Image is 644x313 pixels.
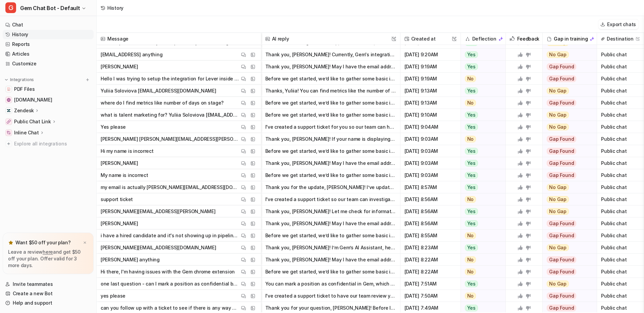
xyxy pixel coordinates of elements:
p: Inline Chat [14,129,39,136]
img: star [8,240,13,245]
button: Thank you, [PERSON_NAME]! May I have the email address associated with your Gem account? [265,217,396,230]
p: [PERSON_NAME] anything [101,254,160,266]
span: Explore all integrations [14,138,91,149]
span: [DATE] 8:23AM [403,242,458,254]
div: Gap in training [545,33,594,45]
span: Message [99,33,258,45]
span: [DATE] 9:04AM [403,121,458,133]
span: Gem Chat Bot - Default [20,3,80,13]
span: Public chat [600,242,641,254]
span: Public chat [600,133,641,145]
a: Reports [3,40,94,49]
span: Yes [465,124,478,130]
p: My name is incorrect [101,169,148,181]
button: Thank you, [PERSON_NAME]! May I have the email address associated with your Gem account? [265,254,396,266]
span: Public chat [600,266,641,278]
span: No Gap [547,280,569,287]
button: Integrations [3,76,36,83]
span: Public chat [600,217,641,230]
p: Zendesk [14,107,34,114]
span: Public chat [600,85,641,97]
p: [PERSON_NAME] [101,217,138,230]
span: Public chat [600,205,641,217]
span: [DATE] 8:56AM [403,193,458,205]
span: No Gap [547,112,569,118]
button: No Gap [543,242,592,254]
button: Thank you, [PERSON_NAME]! May I have the email address associated with your Gem account? [265,61,396,73]
a: Explore all integrations [3,139,94,148]
button: I've created a support ticket to have our team review your request about keeping a job post off y... [265,290,396,302]
button: Thank you, [PERSON_NAME]! Currently, Gem's integration with Lever is designed to use OAuth 2.0 fo... [265,49,396,61]
span: [DATE] 9:10AM [403,109,458,121]
p: Yes please [101,121,126,133]
button: Thank you, [PERSON_NAME]! May I have the email address associated with your Gem account? This wil... [265,157,396,169]
p: Hello I was trying to setup the integration for Lever inside of Gem. When I tried to add an integ... [101,73,239,85]
button: Gap Found [543,145,592,157]
span: Public chat [600,290,641,302]
p: Public Chat Link [14,118,51,125]
button: No [461,290,502,302]
span: Public chat [600,145,641,157]
span: No [465,268,476,275]
span: [DATE] 9:03AM [403,133,458,145]
p: [PERSON_NAME] [101,157,138,169]
span: [DATE] 8:56AM [403,205,458,217]
span: [DATE] 9:13AM [403,97,458,109]
span: Yes [465,148,478,154]
span: [DATE] 9:13AM [403,85,458,97]
p: [PERSON_NAME] [101,61,138,73]
span: [DATE] 9:20AM [403,49,458,61]
button: Before we get started, we’d like to gather some basic information to help us identify your accoun... [265,230,396,242]
span: Yes [465,160,478,167]
button: Gap Found [543,217,592,230]
span: No Gap [547,124,569,130]
button: No Gap [543,49,592,61]
span: [DATE] 9:19AM [403,61,458,73]
button: Yes [461,145,502,157]
button: Gap Found [543,230,592,242]
span: Yes [465,172,478,179]
span: [DATE] 9:19AM [403,73,458,85]
button: Gap Found [543,73,592,85]
p: Yuliia Soloviova [EMAIL_ADDRESS][DOMAIN_NAME] [101,85,216,97]
a: status.gem.com[DOMAIN_NAME] [3,95,94,105]
button: Export chats [598,19,639,29]
button: Yes [461,181,502,193]
span: Gap Found [547,256,576,263]
span: [DATE] 8:22AM [403,254,458,266]
button: No [461,266,502,278]
span: Public chat [600,109,641,121]
p: [PERSON_NAME][EMAIL_ADDRESS][PERSON_NAME] [101,205,216,217]
button: No Gap [543,181,592,193]
p: what is talent marketing for? Yuliia Soloviova [EMAIL_ADDRESS][DOMAIN_NAME] [101,109,239,121]
p: [EMAIL_ADDRESS] anything [101,49,162,61]
button: Yes [461,49,502,61]
span: [DATE] 9:03AM [403,169,458,181]
p: Leave a review and get $50 off your plan. Offer valid for 3 more days. [8,249,88,269]
span: No Gap [547,39,569,46]
a: here [43,249,53,255]
span: No [465,75,476,82]
button: No [461,73,502,85]
span: Yes [465,87,478,94]
div: History [107,4,123,11]
button: No [461,97,502,109]
button: No Gap [543,85,592,97]
span: Gap Found [547,63,576,70]
button: Yes [461,205,502,217]
button: Yes [461,217,502,230]
span: No Gap [547,51,569,58]
p: where do I find metrics like number of days on stage? [101,97,224,109]
button: Yes [461,109,502,121]
a: History [3,30,94,39]
button: Before we get started, we’d like to gather some basic information to help us identify your accoun... [265,266,396,278]
button: Before we get started, we’d like to gather some basic information to help us identify your accoun... [265,73,396,85]
span: Yes [465,39,478,46]
span: AI reply [264,33,397,45]
span: Yes [465,184,478,191]
span: No [465,100,476,106]
button: Gap Found [543,157,592,169]
span: Gap Found [547,268,576,275]
span: Public chat [600,278,641,290]
p: [PERSON_NAME][EMAIL_ADDRESS][DOMAIN_NAME] [101,242,216,254]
